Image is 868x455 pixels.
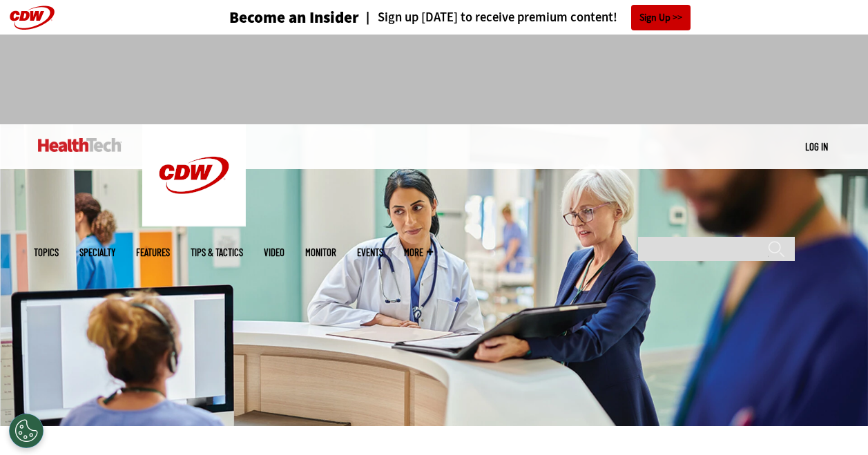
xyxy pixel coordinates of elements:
[264,247,284,258] a: Video
[9,414,44,448] button: Open Preferences
[404,247,433,258] span: More
[142,124,246,226] img: Home
[805,139,828,154] div: User menu
[191,247,243,258] a: Tips & Tactics
[142,215,246,230] a: CDW
[359,11,617,24] a: Sign up [DATE] to receive premium content!
[229,10,359,26] h3: Become an Insider
[631,5,691,30] a: Sign Up
[357,247,383,258] a: Events
[9,414,44,448] div: Cookies Settings
[177,10,359,26] a: Become an Insider
[38,138,122,152] img: Home
[34,247,59,258] span: Topics
[805,140,828,153] a: Log in
[305,247,336,258] a: MonITor
[136,247,170,258] a: Features
[79,247,115,258] span: Specialty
